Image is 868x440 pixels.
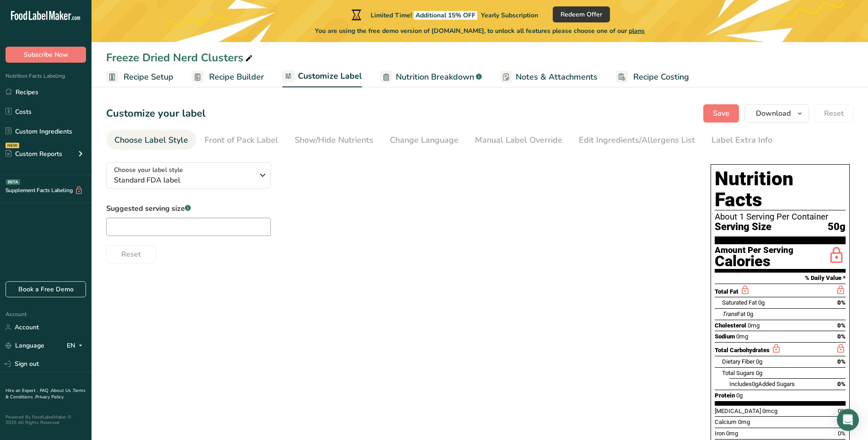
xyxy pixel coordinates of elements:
[579,134,695,146] div: Edit Ingredients/Allergens List
[5,47,86,63] button: Subscribe Now
[715,333,735,340] span: Sodium
[5,387,38,394] a: Hire an Expert .
[106,162,271,188] button: Choose your label style Standard FDA label
[838,408,846,414] span: 0%
[837,322,846,329] span: 0%
[715,430,725,437] span: Iron
[500,67,598,87] a: Notes & Attachments
[106,49,254,66] div: Freeze Dried Nerd Clusters
[5,338,44,354] a: Language
[5,281,86,297] a: Book a Free Demo
[837,333,846,340] span: 0%
[715,168,846,210] h1: Nutrition Facts
[51,387,73,394] a: About Us .
[758,299,765,306] span: 0g
[396,71,474,83] span: Nutrition Breakdown
[715,273,846,284] section: % Daily Value *
[616,67,689,87] a: Recipe Costing
[715,392,735,399] span: Protein
[736,392,743,399] span: 0g
[715,246,793,255] div: Amount Per Serving
[380,67,482,87] a: Nutrition Breakdown
[121,249,141,260] span: Reset
[124,71,173,83] span: Recipe Setup
[298,70,362,82] span: Customize Label
[40,387,51,394] a: FAQ .
[722,311,737,317] i: Trans
[729,381,795,387] span: Includes Added Sugars
[192,67,264,87] a: Recipe Builder
[5,143,19,148] div: NEW
[114,134,188,146] div: Choose Label Style
[205,134,278,146] div: Front of Pack Label
[762,408,777,414] span: 0mcg
[703,104,739,123] button: Save
[475,134,562,146] div: Manual Label Override
[209,71,264,83] span: Recipe Builder
[24,50,68,59] span: Subscribe Now
[715,408,761,414] span: [MEDICAL_DATA]
[738,419,750,425] span: 0mg
[106,67,173,87] a: Recipe Setup
[837,299,846,306] span: 0%
[756,108,791,119] span: Download
[629,27,645,35] span: plans
[713,108,729,119] span: Save
[715,255,793,268] div: Calories
[715,322,746,329] span: Cholesterol
[756,358,762,365] span: 0g
[114,175,253,186] span: Standard FDA label
[752,381,758,387] span: 0g
[5,414,86,425] div: Powered By FoodLabelMaker © 2025 All Rights Reserved
[282,66,362,88] a: Customize Label
[722,299,757,306] span: Saturated Fat
[837,409,859,431] div: Open Intercom Messenger
[722,370,755,376] span: Total Sugars
[67,340,86,351] div: EN
[838,430,846,437] span: 0%
[715,347,770,354] span: Total Carbohydrates
[715,212,846,221] div: About 1 Serving Per Container
[295,134,373,146] div: Show/Hide Nutrients
[837,381,846,387] span: 0%
[736,333,748,340] span: 0mg
[315,26,645,36] span: You are using the free demo version of [DOMAIN_NAME], to unlock all features please choose one of...
[5,149,62,159] div: Custom Reports
[414,11,477,20] span: Additional 15% OFF
[350,9,538,20] div: Limited Time!
[390,134,458,146] div: Change Language
[106,106,205,121] h1: Customize your label
[106,203,271,214] label: Suggested serving size
[715,419,737,425] span: Calcium
[828,221,846,233] span: 50g
[715,221,771,233] span: Serving Size
[726,430,738,437] span: 0mg
[553,6,610,22] button: Redeem Offer
[837,358,846,365] span: 0%
[814,104,853,123] button: Reset
[561,10,602,19] span: Redeem Offer
[5,387,86,400] a: Terms & Conditions .
[747,311,753,317] span: 0g
[722,311,745,317] span: Fat
[106,245,156,263] button: Reset
[748,322,760,329] span: 0mg
[6,179,20,185] div: BETA
[824,108,844,119] span: Reset
[744,104,809,123] button: Download
[715,288,739,295] span: Total Fat
[516,71,598,83] span: Notes & Attachments
[633,71,689,83] span: Recipe Costing
[722,358,755,365] span: Dietary Fiber
[35,394,64,400] a: Privacy Policy
[481,11,538,20] span: Yearly Subscription
[712,134,772,146] div: Label Extra Info
[756,370,762,376] span: 0g
[114,165,183,175] span: Choose your label style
